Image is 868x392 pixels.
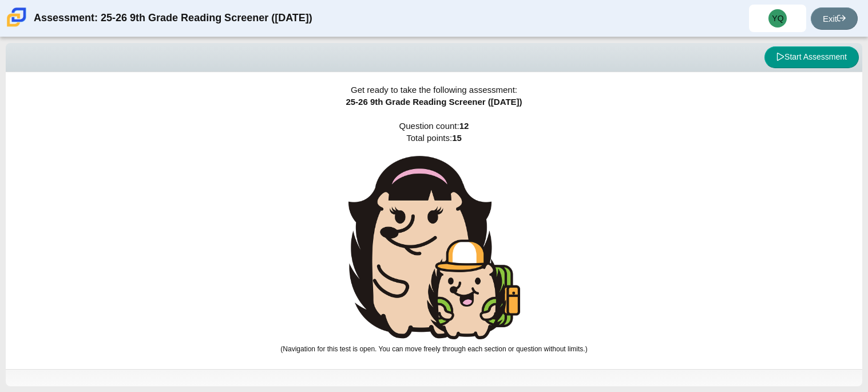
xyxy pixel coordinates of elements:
[5,5,29,29] img: Carmen School of Science & Technology
[34,5,312,32] div: Assessment: 25-26 9th Grade Reading Screener ([DATE])
[280,121,587,354] span: Question count: Total points:
[346,97,522,107] span: 25-26 9th Grade Reading Screener ([DATE])
[811,7,858,30] a: Exit
[348,156,520,340] img: hedgehog-teacher-with-student.png
[351,85,517,95] span: Get ready to take the following assessment:
[459,121,469,131] b: 12
[764,46,859,68] button: Start Assessment
[452,133,462,143] b: 15
[5,21,29,31] a: Carmen School of Science & Technology
[772,14,783,22] span: YQ
[280,345,587,353] small: (Navigation for this test is open. You can move freely through each section or question without l...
